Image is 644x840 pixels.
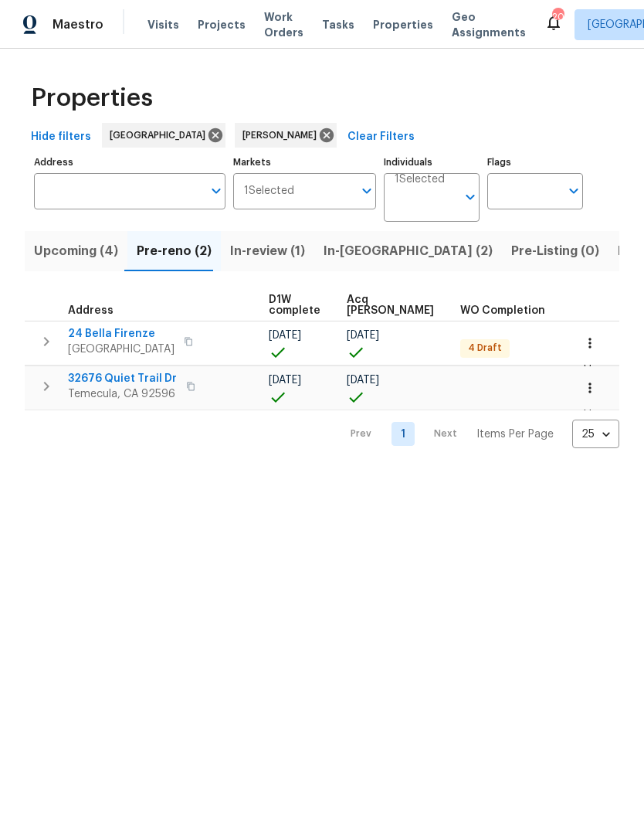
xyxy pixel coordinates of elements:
span: Clear Filters [347,128,415,147]
div: 25 [572,414,619,454]
span: Temecula, CA 92596 [68,386,177,402]
button: Hide filters [25,123,97,151]
span: 1 Selected [395,173,445,186]
span: Work Orders [264,9,303,40]
div: [GEOGRAPHIC_DATA] [102,123,225,148]
label: Markets [233,158,377,167]
label: Flags [487,158,583,167]
span: [DATE] [269,330,301,341]
span: D1W complete [269,294,320,316]
div: [PERSON_NAME] [235,123,337,148]
span: Tasks [322,19,354,30]
p: Items Per Page [476,427,554,442]
span: 24 Bella Firenze [68,326,175,342]
span: Properties [373,17,433,32]
span: Hide filters [31,128,91,147]
span: Projects [198,17,246,32]
span: In-[GEOGRAPHIC_DATA] (2) [324,240,493,262]
span: [DATE] [347,375,379,386]
a: Goto page 1 [391,422,415,446]
span: WO Completion [460,305,545,316]
span: [GEOGRAPHIC_DATA] [68,342,175,357]
span: Properties [31,90,153,106]
nav: Pagination Navigation [336,420,619,448]
button: Open [459,186,481,208]
span: [GEOGRAPHIC_DATA] [110,128,212,143]
span: Acq [PERSON_NAME] [347,294,434,316]
label: Address [34,158,225,167]
span: Maestro [53,17,103,32]
span: Geo Assignments [452,9,526,40]
span: Pre-reno (2) [137,240,212,262]
span: Upcoming (4) [34,240,118,262]
span: [DATE] [347,330,379,341]
span: 32676 Quiet Trail Dr [68,371,177,386]
span: Visits [147,17,179,32]
button: Open [356,180,378,202]
span: 1 Selected [244,185,294,198]
span: [DATE] [269,375,301,386]
button: Open [205,180,227,202]
span: 4 Draft [462,342,508,355]
label: Individuals [384,158,480,167]
span: Pre-Listing (0) [511,240,599,262]
button: Open [563,180,585,202]
div: 20 [552,9,563,25]
span: In-review (1) [230,240,305,262]
span: Address [68,305,114,316]
span: [PERSON_NAME] [242,128,323,143]
button: Clear Filters [341,123,421,151]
